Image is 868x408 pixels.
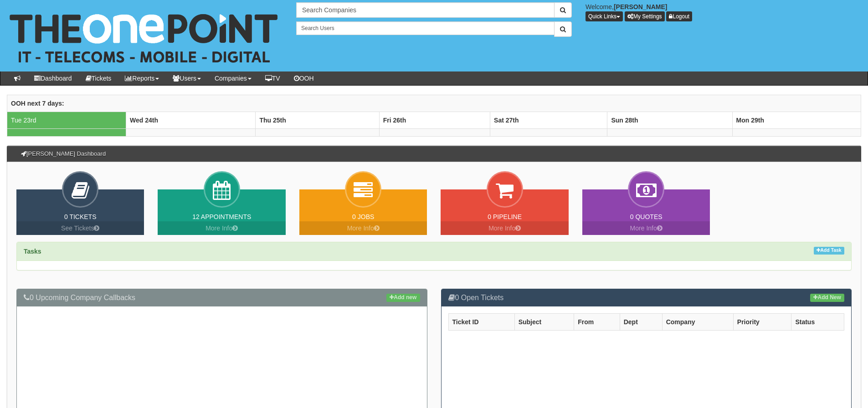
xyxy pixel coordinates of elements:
h3: 0 Open Tickets [448,294,845,302]
a: TV [258,71,287,85]
div: Welcome, [579,2,868,21]
th: Subject [514,314,574,331]
h3: 0 Upcoming Company Callbacks [24,294,420,302]
input: Search Users [296,21,555,35]
strong: Tasks [24,248,41,255]
a: Dashboard [27,71,79,85]
th: Sun 28th [607,112,732,128]
th: Fri 26th [379,112,490,128]
h3: [PERSON_NAME] Dashboard [16,146,110,162]
th: Company [662,314,733,331]
th: Wed 24th [126,112,256,128]
a: More Info [299,221,427,235]
a: 0 Jobs [352,213,374,220]
input: Search Companies [296,2,555,18]
a: Companies [208,71,258,85]
a: Users [166,71,208,85]
a: Logout [666,11,692,21]
th: Ticket ID [448,314,514,331]
b: [PERSON_NAME] [614,3,667,10]
th: Status [791,314,844,331]
a: Add New [810,294,844,302]
a: 0 Tickets [64,213,97,220]
a: Add new [386,294,420,302]
a: 0 Quotes [630,213,663,220]
a: Reports [118,71,166,85]
a: Tickets [79,71,118,85]
a: 0 Pipeline [488,213,522,220]
td: Tue 23rd [7,112,126,128]
a: Add Task [814,247,844,255]
th: From [574,314,620,331]
th: Thu 25th [256,112,379,128]
a: OOH [287,71,321,85]
a: More Info [441,221,568,235]
th: Priority [733,314,791,331]
button: Quick Links [586,11,623,21]
th: Mon 29th [732,112,861,128]
th: Dept [620,314,662,331]
a: More Info [158,221,285,235]
a: 12 Appointments [192,213,251,220]
th: OOH next 7 days: [7,95,861,112]
a: See Tickets [16,221,144,235]
a: My Settings [625,11,665,21]
a: More Info [582,221,710,235]
th: Sat 27th [490,112,607,128]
